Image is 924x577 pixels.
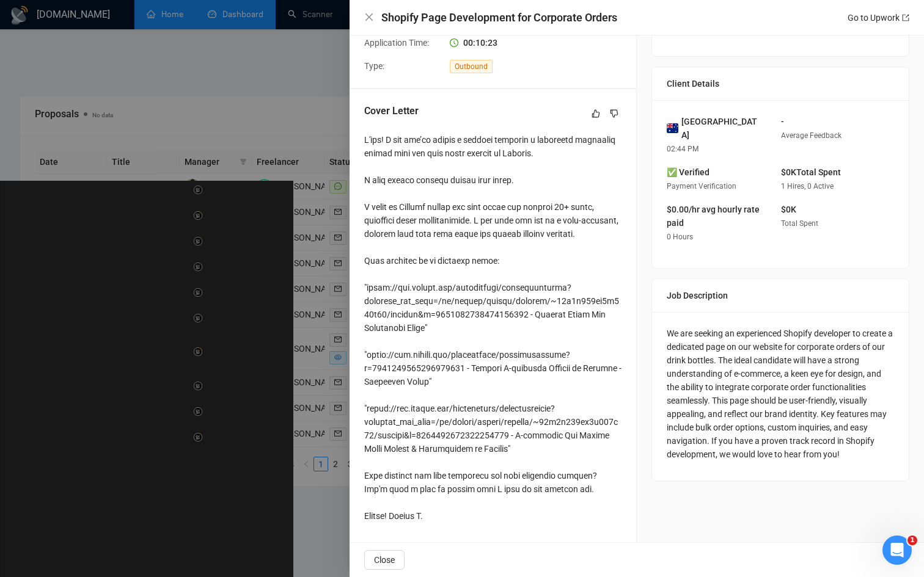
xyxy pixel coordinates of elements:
div: Client Details [667,67,894,100]
div: Nazar says… [10,197,235,306]
div: We are seeking an experienced Shopify developer to create a dedicated page on our website for cor... [667,327,894,461]
button: Home [191,5,215,28]
span: Average Feedback [781,131,842,140]
span: ✅ Verified [667,167,710,177]
div: Привіт 👋 Мене звати [PERSON_NAME], і я з радістю допоможу вам 😊Будь ласка, надайте мені кілька хв... [10,197,200,284]
b: Nazar [75,173,98,181]
span: $0K [781,205,796,214]
span: Type: [364,61,384,71]
div: thankik.agency@gmail.com says… [10,306,235,354]
div: [DATE] [10,354,235,371]
textarea: Message… [10,374,234,395]
span: $0.00/hr avg hourly rate paid [667,205,760,228]
span: Total Spent [781,219,818,228]
span: 00:10:23 [463,38,497,48]
b: [DOMAIN_NAME][EMAIL_ADDRESS][DOMAIN_NAME] [20,129,186,151]
div: Nazar says… [10,169,235,197]
span: Payment Verification [667,182,736,191]
span: 02:44 PM [667,145,698,153]
img: Profile image for Nazar [59,171,71,183]
div: thankik.agency@gmail.com says… [10,371,235,412]
h4: Shopify Page Development for Corporate Orders [381,10,617,25]
div: могу я например сделать интеграцию с. notion? [44,306,235,344]
div: Job Description [667,279,894,312]
div: ? [211,371,235,397]
div: Nazar • [DATE] [20,286,75,294]
div: Close [215,5,237,27]
img: 🇦🇺 [667,122,678,135]
span: [GEOGRAPHIC_DATA] [681,115,761,142]
img: Profile image for Nazar [35,7,54,26]
a: Go to Upworkexport [848,13,909,23]
div: могу я например сделать интеграцию с. notion? [54,313,225,337]
div: [PERSON_NAME] команда с удовольствием вам поможет. Наше среднее время ответа: менее 1 минуты.Мы о... [10,61,200,159]
button: Emoji picker [19,400,29,410]
span: - [781,117,784,126]
div: Будь ласка, надайте мені кілька хвилин, щоб уважно ознайомитися з вашим запитом 🖥️🔍 [20,241,191,277]
div: L'ips! D sit ame’co adipis e seddoei temporin u laboreetd magnaaliq enimad mini ven quis nostr ex... [364,133,621,523]
span: dislike [610,109,618,118]
button: go back [8,5,31,28]
p: Active 8h ago [59,15,114,27]
div: Привіт 👋 Мене звати [PERSON_NAME], і я з радістю допоможу вам 😊 [20,205,191,241]
span: 0 Hours [667,233,693,241]
button: Send a message… [210,395,229,415]
div: thankik.agency@gmail.com says… [10,13,235,61]
span: 1 [908,535,917,545]
button: like [588,106,603,121]
div: [PERSON_NAME] команда с удовольствием вам поможет. Наше среднее время ответа: менее 1 минуты. Мы ... [20,68,191,152]
h5: Cover Letter [364,104,419,118]
span: $0K Total Spent [781,167,841,177]
button: Close [364,12,374,23]
span: Application Time: [364,38,429,48]
span: Outbound [450,60,493,73]
div: joined the conversation [75,172,186,183]
span: close [364,12,374,22]
span: clock-circle [450,38,458,47]
button: dislike [607,106,621,121]
span: export [902,14,909,21]
span: Close [374,553,395,567]
div: AI Assistant from GigRadar 📡 says… [10,61,235,169]
iframe: To enrich screen reader interactions, please activate Accessibility in Grammarly extension settings [882,535,912,565]
span: like [592,109,600,118]
h1: Nazar [59,6,87,15]
button: Close [364,550,405,570]
span: 1 Hires, 0 Active [781,182,834,191]
button: Gif picker [38,400,48,410]
button: Upload attachment [58,400,68,410]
